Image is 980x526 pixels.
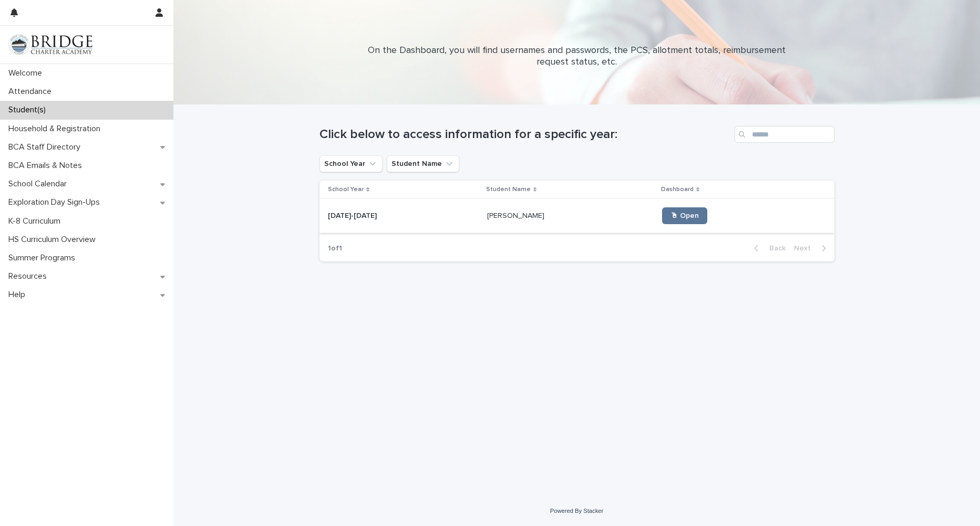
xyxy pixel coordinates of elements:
tr: [DATE]-[DATE][DATE]-[DATE] [PERSON_NAME][PERSON_NAME] 🖱 Open [319,199,834,233]
span: 🖱 Open [670,212,699,219]
span: Next [794,245,817,252]
button: Next [790,244,834,253]
p: [PERSON_NAME] [487,209,546,220]
p: School Calendar [4,179,75,189]
h1: Click below to access information for a specific year: [319,127,730,142]
p: Student(s) [4,105,54,115]
button: Student Name [387,155,459,172]
p: BCA Staff Directory [4,142,89,152]
a: Powered By Stacker [550,508,603,514]
p: Exploration Day Sign-Ups [4,197,108,207]
p: HS Curriculum Overview [4,235,104,245]
p: K-8 Curriculum [4,216,69,226]
p: Summer Programs [4,253,84,263]
p: [DATE]-[DATE] [328,209,379,220]
p: Attendance [4,87,60,97]
p: On the Dashboard, you will find usernames and passwords, the PCS, allotment totals, reimbursement... [367,45,787,68]
button: Back [746,244,790,253]
input: Search [735,126,834,143]
p: Dashboard [661,184,694,195]
p: Help [4,290,34,300]
p: 1 of 1 [319,236,350,261]
span: Back [763,245,786,252]
p: Resources [4,271,55,281]
img: V1C1m3IdTEidaUdm9Hs0 [8,34,92,55]
p: BCA Emails & Notes [4,161,90,171]
p: Household & Registration [4,124,109,134]
p: School Year [328,184,364,195]
button: School Year [319,155,383,172]
p: Student Name [486,184,531,195]
p: Welcome [4,68,50,78]
a: 🖱 Open [662,207,707,224]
